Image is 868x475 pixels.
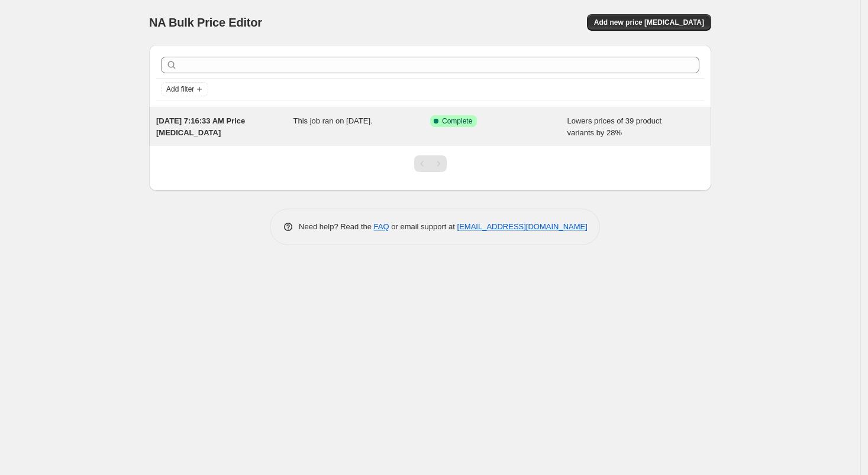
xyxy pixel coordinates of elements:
[442,116,472,126] span: Complete
[567,116,662,137] span: Lowers prices of 39 product variants by 28%
[414,155,447,172] nav: Pagination
[299,222,374,231] span: Need help? Read the
[374,222,389,231] a: FAQ
[457,222,588,231] a: [EMAIL_ADDRESS][DOMAIN_NAME]
[166,84,194,94] span: Add filter
[149,16,262,29] span: NA Bulk Price Editor
[161,82,208,96] button: Add filter
[587,14,711,31] button: Add new price [MEDICAL_DATA]
[389,222,457,231] span: or email support at
[156,116,245,137] span: [DATE] 7:16:33 AM Price [MEDICAL_DATA]
[293,116,373,125] span: This job ran on [DATE].
[594,18,704,27] span: Add new price [MEDICAL_DATA]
